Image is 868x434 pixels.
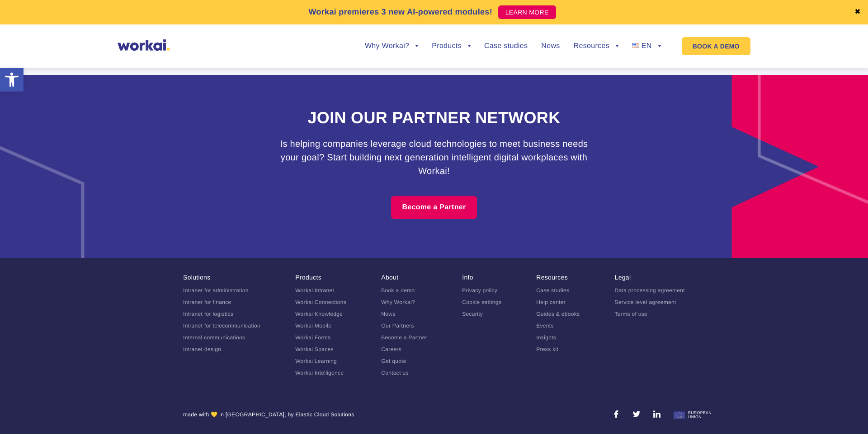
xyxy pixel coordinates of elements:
a: Case studies [536,287,569,294]
h3: Is helping companies leverage cloud technologies to meet business needs your goal? Start building... [276,137,592,178]
a: Security [462,311,483,317]
a: Case studies [484,43,528,50]
a: Our Partners [381,323,414,329]
a: Workai Learning [295,358,337,364]
a: Resources [574,43,618,50]
a: Why Workai? [365,43,418,50]
span: EN [642,42,652,50]
a: Workai Knowledge [295,311,343,317]
a: Guides & ebooks [536,311,580,317]
a: Data processing agreement [615,287,685,294]
a: Become a Partner [381,334,427,341]
a: Insights [536,334,556,341]
a: Intranet for administration [183,287,249,294]
a: Products [432,43,471,50]
a: Info [462,274,473,281]
a: Resources [536,274,568,281]
div: made with 💛 in [GEOGRAPHIC_DATA], by Elastic Cloud Solutions [183,410,354,423]
a: News [381,311,395,317]
a: Workai Spaces [295,346,334,352]
a: Workai Intranet [295,287,334,294]
a: Cookie settings [462,299,501,305]
a: Products [295,274,321,281]
a: Contact us [381,370,409,376]
a: ✖ [854,9,861,16]
a: Careers [381,346,401,352]
a: Workai Connections [295,299,346,305]
a: Solutions [183,274,210,281]
a: Legal [615,274,631,281]
a: Intranet for finance [183,299,231,305]
a: Book a demo [381,287,415,294]
p: Workai premieres 3 new AI-powered modules! [308,6,492,18]
a: Why Workai? [381,299,415,305]
a: Privacy policy [462,287,497,294]
a: Workai Intelligence [295,370,344,376]
a: News [541,43,560,50]
a: Terms of use [615,311,648,317]
a: Internal communications [183,334,245,341]
a: Intranet design [183,346,221,352]
a: BOOK A DEMO [682,37,750,55]
a: Help center [536,299,566,305]
a: Become a Partner [391,196,476,219]
h2: Join our partner network [183,107,685,129]
a: Press kit [536,346,558,352]
a: Workai Forms [295,334,330,341]
a: Service level agreement [615,299,676,305]
a: Get quote [381,358,406,364]
a: Intranet for telecommunication [183,323,260,329]
a: LEARN MORE [498,5,556,19]
a: Events [536,323,554,329]
a: About [381,274,398,281]
a: Intranet for logistics [183,311,233,317]
a: Workai Mobile [295,323,331,329]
